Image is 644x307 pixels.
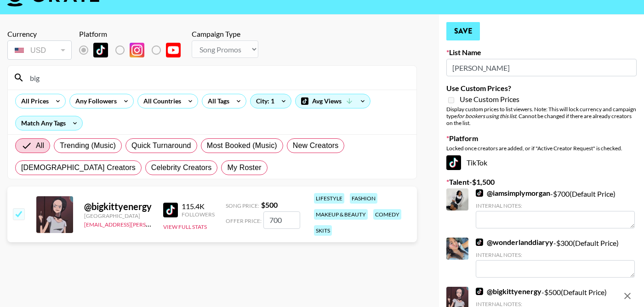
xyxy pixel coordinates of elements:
[350,193,377,204] div: fashion
[79,29,188,39] div: Platform
[182,202,215,211] div: 115.4K
[226,202,259,209] span: Song Price:
[93,43,108,57] img: TikTok
[226,217,262,224] span: Offer Price:
[314,209,368,220] div: makeup & beauty
[163,203,178,217] img: TikTok
[476,288,483,295] img: TikTok
[16,94,51,108] div: All Prices
[446,134,637,143] label: Platform
[446,155,461,170] img: TikTok
[476,251,635,258] div: Internal Notes:
[476,202,635,209] div: Internal Notes:
[166,43,181,57] img: YouTube
[296,94,370,108] div: Avg Views
[457,113,516,119] em: for bookers using this list
[446,84,637,93] label: Use Custom Prices?
[138,94,183,108] div: All Countries
[84,219,220,228] a: [EMAIL_ADDRESS][PERSON_NAME][DOMAIN_NAME]
[24,70,411,85] input: Search by User Name
[314,193,344,204] div: lifestyle
[476,239,483,246] img: TikTok
[446,145,637,152] div: Locked once creators are added, or if "Active Creator Request" is checked.
[446,48,637,57] label: List Name
[16,116,82,130] div: Match Any Tags
[373,209,401,220] div: comedy
[314,225,332,236] div: skits
[446,177,637,187] label: Talent - $ 1,500
[151,162,212,173] span: Celebrity Creators
[460,95,519,104] span: Use Custom Prices
[84,212,152,219] div: [GEOGRAPHIC_DATA]
[476,238,635,278] div: - $ 300 (Default Price)
[202,94,231,108] div: All Tags
[476,188,550,198] a: @iamsimplymorgan
[263,211,300,229] input: 500
[207,140,277,151] span: Most Booked (Music)
[446,155,637,170] div: TikTok
[476,287,541,296] a: @bigkittyenergy
[7,39,72,62] div: Remove selected talent to change your currency
[446,22,480,40] button: Save
[476,188,635,228] div: - $ 700 (Default Price)
[9,42,70,58] div: USD
[21,162,136,173] span: [DEMOGRAPHIC_DATA] Creators
[131,140,191,151] span: Quick Turnaround
[36,140,44,151] span: All
[79,40,188,60] div: List locked to TikTok.
[293,140,339,151] span: New Creators
[70,94,119,108] div: Any Followers
[60,140,116,151] span: Trending (Music)
[130,43,144,57] img: Instagram
[7,29,72,39] div: Currency
[227,162,261,173] span: My Roster
[618,287,637,305] button: remove
[163,223,207,230] button: View Full Stats
[84,201,152,212] div: @ bigkittyenergy
[476,189,483,197] img: TikTok
[192,29,258,39] div: Campaign Type
[476,238,553,247] a: @wonderlanddiaryy
[251,94,291,108] div: City: 1
[182,211,215,218] div: Followers
[446,106,637,126] div: Display custom prices to list viewers. Note: This will lock currency and campaign type . Cannot b...
[261,200,278,209] strong: $ 500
